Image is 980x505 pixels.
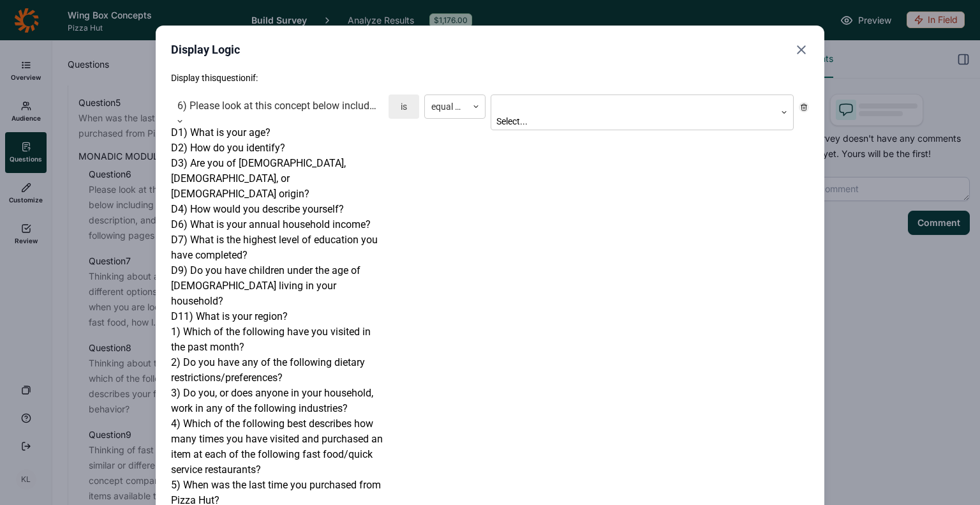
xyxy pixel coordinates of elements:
div: D9) Do you have children under the age of [DEMOGRAPHIC_DATA] living in your household? [171,263,383,309]
div: D1) What is your age? [171,125,383,140]
div: 3) Do you, or does anyone in your household, work in any of the following industries? [171,386,383,416]
div: is [389,94,419,119]
div: D2) How do you identify? [171,140,383,156]
button: Close [794,41,809,59]
h2: Display Logic [171,41,240,59]
div: D7) What is the highest level of education you have completed? [171,232,383,263]
div: D4) How would you describe yourself? [171,202,383,217]
div: 1) Which of the following have you visited in the past month? [171,324,383,355]
p: Display this question if: [171,72,809,84]
div: D11) What is your region? [171,309,383,324]
div: 2) Do you have any of the following dietary restrictions/preferences? [171,355,383,386]
div: D3) Are you of [DEMOGRAPHIC_DATA], [DEMOGRAPHIC_DATA], or [DEMOGRAPHIC_DATA] origin? [171,156,383,202]
div: Select... [496,115,649,128]
div: Remove [799,102,809,112]
div: D6) What is your annual household income? [171,217,383,232]
div: 4) Which of the following best describes how many times you have visited and purchased an item at... [171,416,383,478]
